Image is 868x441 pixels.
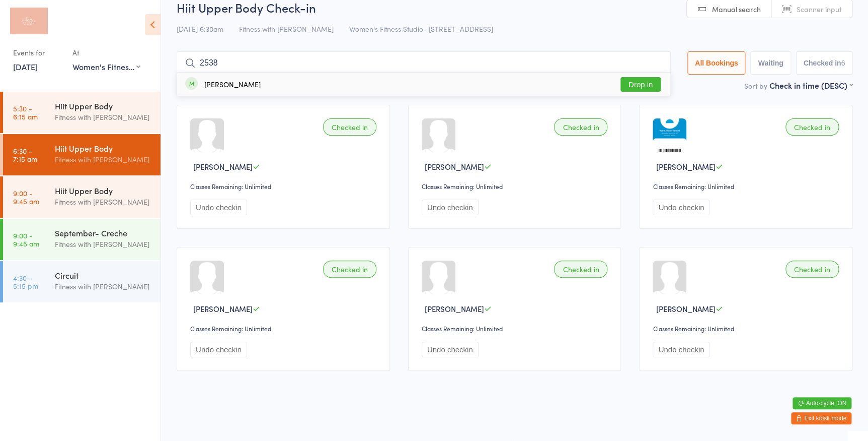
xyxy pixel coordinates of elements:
button: Undo checkin [190,342,247,357]
span: [PERSON_NAME] [656,303,715,314]
div: Classes Remaining: Unlimited [653,182,842,191]
div: Classes Remaining: Unlimited [190,182,379,191]
button: Exit kiosk mode [791,412,851,424]
button: Checked in6 [796,51,853,75]
div: Checked in [554,261,607,278]
a: [DATE] [13,61,38,72]
button: Undo checkin [190,200,247,215]
div: Checked in [554,118,607,136]
img: Fitness with Zoe [10,8,48,34]
a: 9:00 -9:45 amSeptember- CrecheFitness with [PERSON_NAME] [3,219,161,260]
div: Check in time (DESC) [769,80,852,91]
div: Fitness with [PERSON_NAME] [55,154,152,165]
div: At [72,44,140,61]
div: Fitness with [PERSON_NAME] [55,281,152,292]
span: Manual search [712,4,761,14]
div: Women's Fitness Studio- [STREET_ADDRESS] [72,61,140,72]
time: 9:00 - 9:45 am [13,189,39,205]
div: Classes Remaining: Unlimited [190,324,379,333]
time: 4:30 - 5:15 pm [13,274,38,290]
div: [PERSON_NAME] [204,80,261,88]
time: 5:30 - 6:15 am [13,104,38,120]
div: Checked in [323,261,376,278]
button: Undo checkin [422,342,479,357]
span: Fitness with [PERSON_NAME] [239,24,334,34]
a: 5:30 -6:15 amHiit Upper BodyFitness with [PERSON_NAME] [3,92,161,133]
span: [PERSON_NAME] [656,161,715,172]
div: Classes Remaining: Unlimited [653,324,842,333]
time: 9:00 - 9:45 am [13,231,39,247]
span: Women's Fitness Studio- [STREET_ADDRESS] [349,24,493,34]
label: Sort by [744,81,767,91]
span: [PERSON_NAME] [425,303,484,314]
span: [PERSON_NAME] [193,161,253,172]
div: Checked in [785,261,839,278]
button: Auto-cycle: ON [793,397,851,409]
time: 6:30 - 7:15 am [13,147,37,163]
input: Search [177,51,671,75]
button: Undo checkin [653,342,709,357]
div: Fitness with [PERSON_NAME] [55,238,152,250]
div: Hiit Upper Body [55,100,152,111]
div: Hiit Upper Body [55,185,152,196]
button: Undo checkin [422,200,479,215]
div: Checked in [785,118,839,136]
img: image1718943611.png [653,118,686,152]
a: 9:00 -9:45 amHiit Upper BodyFitness with [PERSON_NAME] [3,176,161,218]
a: 4:30 -5:15 pmCircuitFitness with [PERSON_NAME] [3,261,161,302]
div: Events for [13,44,62,61]
span: [DATE] 6:30am [177,24,223,34]
a: 6:30 -7:15 amHiit Upper BodyFitness with [PERSON_NAME] [3,134,161,175]
div: Checked in [323,118,376,136]
button: Drop in [620,77,661,92]
div: Fitness with [PERSON_NAME] [55,111,152,123]
div: September- Creche [55,227,152,238]
div: Fitness with [PERSON_NAME] [55,196,152,208]
button: Undo checkin [653,200,709,215]
button: Waiting [750,51,791,75]
div: 6 [841,59,845,67]
button: All Bookings [687,51,746,75]
span: [PERSON_NAME] [193,303,253,314]
div: Hiit Upper Body [55,143,152,154]
div: Classes Remaining: Unlimited [422,324,611,333]
span: [PERSON_NAME] [425,161,484,172]
div: Circuit [55,270,152,281]
span: Scanner input [797,4,842,14]
div: Classes Remaining: Unlimited [422,182,611,191]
